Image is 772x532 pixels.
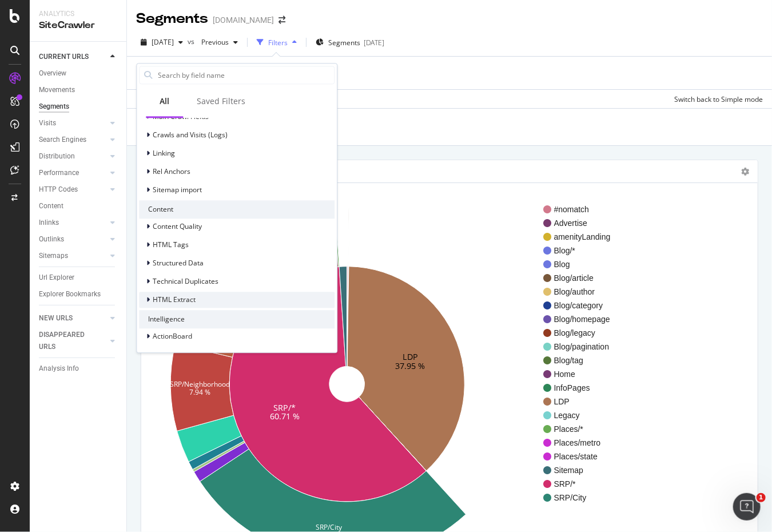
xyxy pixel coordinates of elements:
div: DISAPPEARED URLS [39,329,97,353]
i: Options [741,168,749,176]
div: Content [139,200,335,219]
span: Places/state [554,451,611,462]
div: NEW URLS [39,312,73,324]
div: Explorer Bookmarks [39,288,101,300]
span: HTML Extract [153,295,196,304]
span: Blog/tag [554,355,611,366]
span: Main Crawl Fields [153,112,209,121]
span: 1 [757,493,766,502]
text: SRP/* [274,402,296,413]
span: Blog/author [554,286,611,297]
span: ActionBoard [153,331,192,341]
div: Content [39,200,63,212]
div: Analytics [39,9,117,19]
span: Linking [153,148,175,158]
div: [DATE] [364,38,384,47]
span: amenityLanding [554,231,611,243]
a: Distribution [39,150,107,162]
div: All [160,96,169,107]
span: Places/* [554,423,611,435]
div: Overview [39,68,66,80]
a: DISAPPEARED URLS [39,329,107,353]
iframe: Intercom live chat [733,493,761,521]
span: Places/metro [554,437,611,448]
div: Inlinks [39,217,59,229]
div: Segments [39,101,69,113]
a: Content [39,200,118,212]
span: 2025 Oct. 11th [152,37,174,47]
span: Blog [554,259,611,270]
span: Blog/pagination [554,341,611,352]
text: SRP/Neighborhood [170,379,230,389]
span: Blog/article [554,272,611,284]
a: Url Explorer [39,272,118,284]
span: InfoPages [554,382,611,394]
a: NEW URLS [39,312,107,324]
text: LDP [403,351,418,362]
button: [DATE] [136,33,188,51]
a: Overview [39,68,118,80]
span: Advertise [554,217,611,229]
span: SRP/City [554,492,611,503]
div: Visits [39,117,56,129]
a: Performance [39,167,107,179]
div: Saved Filters [197,96,245,107]
span: Structured Data [153,258,204,268]
button: Segments[DATE] [311,33,389,51]
div: [DOMAIN_NAME] [213,14,274,26]
text: 37.95 % [395,360,425,371]
div: arrow-right-arrow-left [278,16,285,24]
span: Legacy [554,410,611,421]
div: Switch back to Simple mode [674,94,763,104]
div: SiteCrawler [39,19,117,32]
span: Blog/homepage [554,313,611,325]
div: Analysis Info [39,363,79,375]
a: CURRENT URLS [39,51,107,63]
a: Movements [39,84,118,96]
span: Segments [328,38,360,47]
div: Filters [268,38,288,47]
div: Outlinks [39,233,64,245]
button: Previous [197,33,242,51]
a: Inlinks [39,217,107,229]
a: Explorer Bookmarks [39,288,118,300]
text: 60.71 % [270,411,300,422]
div: HTTP Codes [39,184,78,196]
div: Intelligence [139,310,335,328]
text: SRP/City [316,522,343,532]
span: Blog/* [554,245,611,256]
span: Content Quality [153,221,202,231]
a: Segments [39,101,118,113]
span: Crawls and Visits (Logs) [153,130,228,140]
a: Search Engines [39,134,107,146]
div: Sitemaps [39,250,68,262]
span: Sitemap [554,464,611,476]
div: Performance [39,167,79,179]
text: 7.94 % [189,387,210,397]
span: vs [188,37,197,46]
button: Switch back to Simple mode [670,90,763,108]
button: Filters [252,33,301,51]
div: Url Explorer [39,272,74,284]
div: CURRENT URLS [39,51,89,63]
div: Search Engines [39,134,86,146]
span: HTML Tags [153,240,189,249]
span: SRP/* [554,478,611,490]
span: #nomatch [554,204,611,215]
span: Blog/category [554,300,611,311]
span: Home [554,368,611,380]
div: Distribution [39,150,75,162]
span: LDP [554,396,611,407]
a: Sitemaps [39,250,107,262]
span: Blog/legacy [554,327,611,339]
span: Rel Anchors [153,166,190,176]
a: Analysis Info [39,363,118,375]
a: HTTP Codes [39,184,107,196]
span: Technical Duplicates [153,276,218,286]
div: Segments [136,9,208,29]
a: Outlinks [39,233,107,245]
div: Movements [39,84,75,96]
input: Search by field name [157,66,334,84]
span: Previous [197,37,229,47]
span: Sitemap import [153,185,202,194]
